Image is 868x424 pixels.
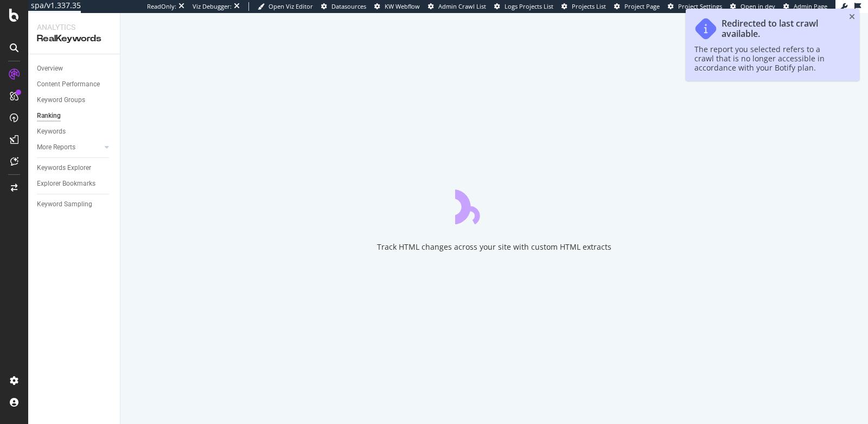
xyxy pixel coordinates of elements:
[37,63,112,74] a: Overview
[258,2,313,11] a: Open Viz Editor
[37,199,92,210] div: Keyword Sampling
[37,94,85,106] div: Keyword Groups
[37,79,100,90] div: Content Performance
[37,126,66,137] div: Keywords
[37,178,112,189] a: Explorer Bookmarks
[668,2,722,11] a: Project Settings
[37,162,91,174] div: Keywords Explorer
[741,2,775,10] span: Open in dev
[614,2,660,11] a: Project Page
[321,2,366,11] a: Datasources
[385,2,420,10] span: KW Webflow
[147,2,176,11] div: ReadOnly:
[331,2,366,10] span: Datasources
[37,22,111,33] div: Analytics
[455,185,533,224] div: animation
[505,2,553,10] span: Logs Projects List
[193,2,232,11] div: Viz Debugger:
[37,63,63,74] div: Overview
[438,2,486,10] span: Admin Crawl List
[377,242,611,252] div: Track HTML changes across your site with custom HTML extracts
[494,2,553,11] a: Logs Projects List
[37,142,75,153] div: More Reports
[37,79,112,90] a: Content Performance
[37,142,101,153] a: More Reports
[678,2,722,10] span: Project Settings
[783,2,827,11] a: Admin Page
[37,110,61,122] div: Ranking
[37,33,111,45] div: RealKeywords
[428,2,486,11] a: Admin Crawl List
[572,2,606,10] span: Projects List
[694,45,840,72] div: The report you selected refers to a crawl that is no longer accessible in accordance with your Bo...
[269,2,313,10] span: Open Viz Editor
[730,2,775,11] a: Open in dev
[624,2,660,10] span: Project Page
[794,2,827,10] span: Admin Page
[37,110,112,122] a: Ranking
[37,178,95,189] div: Explorer Bookmarks
[37,199,112,210] a: Keyword Sampling
[37,94,112,106] a: Keyword Groups
[37,162,112,174] a: Keywords Explorer
[561,2,606,11] a: Projects List
[374,2,420,11] a: KW Webflow
[722,18,840,39] div: Redirected to last crawl available.
[37,126,112,137] a: Keywords
[849,13,855,21] div: close toast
